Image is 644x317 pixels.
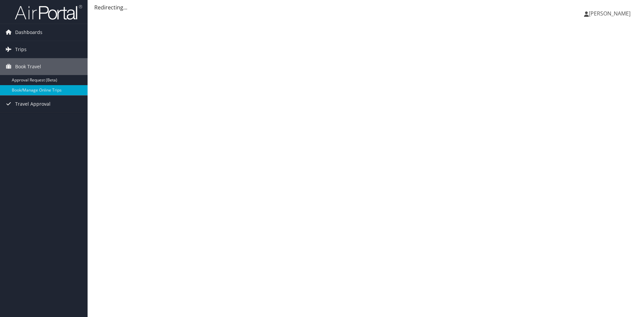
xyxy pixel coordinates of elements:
[94,3,637,11] div: Redirecting...
[584,3,637,24] a: [PERSON_NAME]
[589,10,631,17] span: [PERSON_NAME]
[15,4,82,20] img: airportal-logo.png
[15,96,51,112] span: Travel Approval
[15,24,42,41] span: Dashboards
[15,41,27,58] span: Trips
[15,58,41,75] span: Book Travel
